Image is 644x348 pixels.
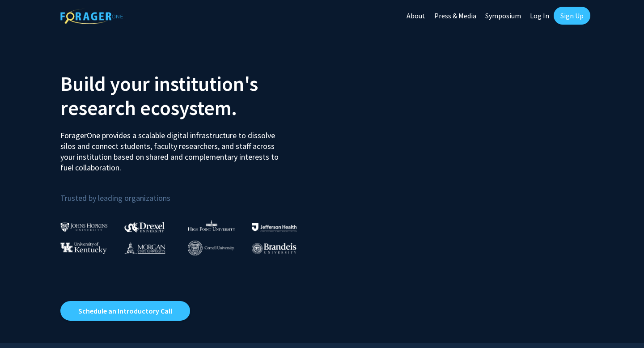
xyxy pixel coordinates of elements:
[252,243,297,254] img: Brandeis University
[60,242,107,254] img: University of Kentucky
[124,222,165,232] img: Drexel University
[60,72,315,120] h2: Build your institution's research ecosystem.
[60,123,285,173] p: ForagerOne provides a scalable digital infrastructure to dissolve silos and connect students, fac...
[188,220,235,231] img: High Point University
[188,241,234,255] img: Cornell University
[60,222,108,232] img: Johns Hopkins University
[60,8,123,24] img: ForagerOne Logo
[60,180,315,205] p: Trusted by leading organizations
[252,223,297,232] img: Thomas Jefferson University
[124,242,165,254] img: Morgan State University
[60,301,190,321] a: Opens in a new tab
[554,7,590,25] a: Sign Up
